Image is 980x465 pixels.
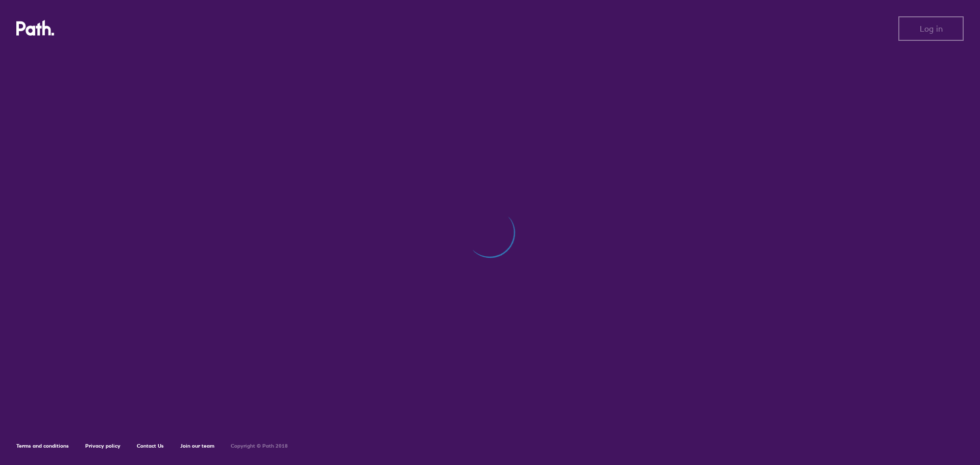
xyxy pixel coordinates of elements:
[85,443,120,449] a: Privacy policy
[231,443,288,449] h6: Copyright © Path 2018
[137,443,164,449] a: Contact Us
[16,443,69,449] a: Terms and conditions
[898,16,964,41] button: Log in
[920,24,943,33] span: Log in
[180,443,214,449] a: Join our team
